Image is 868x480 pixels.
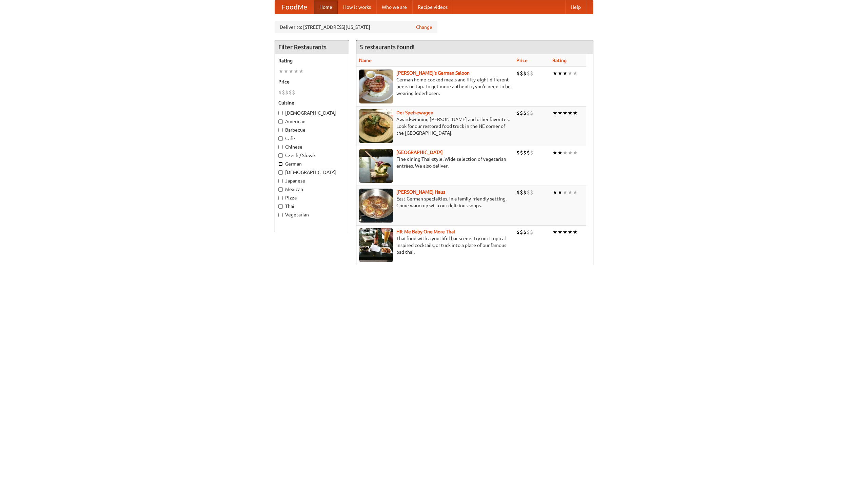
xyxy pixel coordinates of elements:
li: ★ [563,149,568,156]
li: $ [520,70,523,77]
li: ★ [552,189,557,196]
li: ★ [568,149,573,156]
label: Chinese [278,143,346,150]
li: $ [530,189,533,196]
a: Rating [552,58,567,63]
input: [DEMOGRAPHIC_DATA] [278,111,283,115]
li: $ [278,89,282,96]
li: $ [285,89,289,96]
label: Cafe [278,135,346,142]
b: Der Speisewagen [396,110,433,115]
input: Japanese [278,179,283,183]
li: $ [523,189,527,196]
label: [DEMOGRAPHIC_DATA] [278,110,346,116]
label: Vegetarian [278,211,346,218]
a: Hit Me Baby One More Thai [396,229,455,234]
a: Name [359,58,372,63]
li: ★ [557,228,563,236]
h5: Cuisine [278,99,346,106]
li: $ [520,228,523,236]
li: ★ [557,109,563,117]
label: Japanese [278,177,346,184]
input: Czech / Slovak [278,153,283,158]
li: $ [516,228,520,236]
li: ★ [299,68,304,75]
li: ★ [573,189,578,196]
a: Help [565,0,586,14]
img: babythai.jpg [359,228,393,262]
input: Mexican [278,187,283,192]
li: ★ [573,109,578,117]
li: $ [520,149,523,156]
li: $ [289,89,292,96]
a: [PERSON_NAME]'s German Saloon [396,70,470,76]
li: ★ [563,228,568,236]
label: Mexican [278,186,346,193]
li: ★ [563,109,568,117]
input: Pizza [278,196,283,200]
li: ★ [278,68,283,75]
p: Fine dining Thai-style. Wide selection of vegetarian entrées. We also deliver. [359,156,511,169]
li: $ [523,109,527,117]
img: speisewagen.jpg [359,109,393,143]
label: [DEMOGRAPHIC_DATA] [278,169,346,176]
h5: Price [278,78,346,85]
input: Cafe [278,136,283,141]
input: American [278,119,283,124]
li: $ [530,149,533,156]
li: ★ [568,109,573,117]
li: ★ [289,68,294,75]
div: Deliver to: [STREET_ADDRESS][US_STATE] [275,21,437,33]
li: $ [527,109,530,117]
li: $ [530,109,533,117]
li: ★ [573,228,578,236]
a: [PERSON_NAME] Haus [396,189,445,195]
h5: Rating [278,57,346,64]
li: ★ [557,189,563,196]
label: Czech / Slovak [278,152,346,159]
li: ★ [568,70,573,77]
li: $ [527,228,530,236]
li: $ [527,70,530,77]
li: $ [516,109,520,117]
p: German home-cooked meals and fifty-eight different beers on tap. To get more authentic, you'd nee... [359,76,511,97]
li: $ [520,189,523,196]
li: ★ [568,189,573,196]
li: $ [530,228,533,236]
li: ★ [573,70,578,77]
li: ★ [557,70,563,77]
label: American [278,118,346,125]
li: $ [523,149,527,156]
li: $ [516,70,520,77]
li: ★ [573,149,578,156]
input: [DEMOGRAPHIC_DATA] [278,170,283,175]
a: Who we are [376,0,412,14]
a: [GEOGRAPHIC_DATA] [396,150,443,155]
li: $ [527,189,530,196]
img: satay.jpg [359,149,393,183]
input: German [278,162,283,166]
li: $ [527,149,530,156]
li: ★ [563,189,568,196]
p: East German specialties, in a family-friendly setting. Come warm up with our delicious soups. [359,195,511,209]
li: ★ [563,70,568,77]
label: German [278,160,346,167]
li: ★ [283,68,289,75]
li: $ [282,89,285,96]
li: $ [523,70,527,77]
li: $ [292,89,295,96]
a: Change [416,24,432,31]
input: Thai [278,204,283,209]
label: Thai [278,203,346,210]
label: Pizza [278,194,346,201]
li: $ [530,70,533,77]
li: $ [523,228,527,236]
a: How it works [338,0,376,14]
p: Award-winning [PERSON_NAME] and other favorites. Look for our restored food truck in the NE corne... [359,116,511,136]
label: Barbecue [278,127,346,133]
a: Home [314,0,338,14]
h4: Filter Restaurants [275,40,349,54]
